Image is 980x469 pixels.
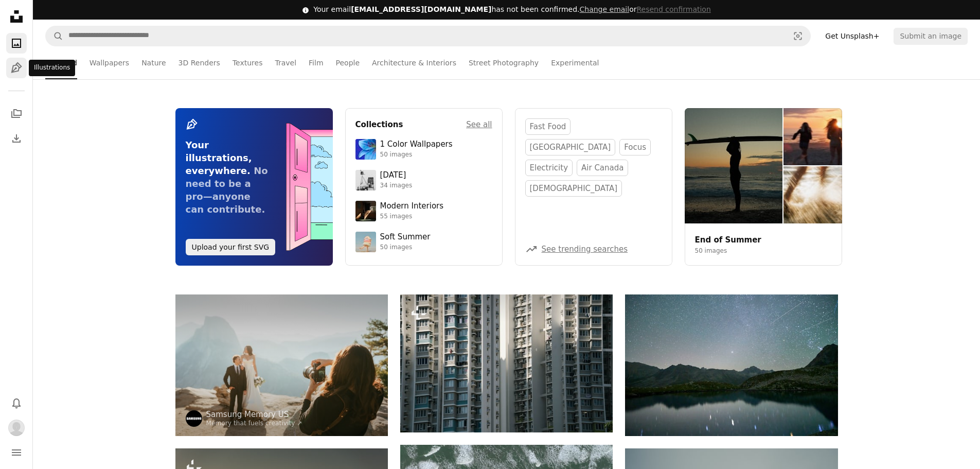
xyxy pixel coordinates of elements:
div: [DATE] [380,170,413,181]
img: premium_photo-1688045582333-c8b6961773e0 [355,139,376,160]
a: [DEMOGRAPHIC_DATA] [525,180,622,197]
form: Find visuals sitewide [45,26,811,46]
a: Change email [579,5,629,13]
button: Notifications [6,393,27,413]
a: Home — Unsplash [6,6,27,29]
a: See all [466,118,492,131]
a: [DATE]34 images [355,170,492,190]
a: electricity [525,160,573,176]
a: Soft Summer50 images [355,232,492,252]
a: Modern Interiors55 images [355,201,492,221]
a: End of Summer [695,235,761,245]
img: premium_photo-1747189286942-bc91257a2e39 [355,201,376,221]
a: air canada [577,160,628,176]
a: fast food [525,118,571,135]
a: Illustrations [6,58,27,78]
img: Starry night sky over a calm mountain lake [625,294,838,436]
button: Menu [6,442,27,463]
img: Go to Samsung Memory US's profile [186,410,202,427]
a: Collections [6,103,27,124]
a: Film [309,46,323,79]
a: Download History [6,128,27,149]
a: Textures [233,46,263,79]
h4: Collections [355,118,403,131]
button: Resend confirmation [636,5,710,15]
a: Wallpapers [90,46,129,79]
button: Upload your first SVG [186,239,276,255]
span: No need to be a pro—anyone can contribute. [186,165,268,215]
div: Soft Summer [380,232,431,242]
a: See trending searches [542,245,628,254]
button: Profile [6,418,27,438]
img: Bride and groom posing for photographer on mountain overlook. [175,294,388,436]
a: Architecture & Interiors [372,46,456,79]
a: Starry night sky over a calm mountain lake [625,360,838,370]
button: Search Unsplash [46,26,63,46]
img: photo-1682590564399-95f0109652fe [355,170,376,190]
a: Nature [141,46,166,79]
span: or [579,5,710,13]
a: Tall apartment buildings with many windows and balconies. [400,358,613,368]
div: 55 images [380,213,444,221]
img: Tall apartment buildings with many windows and balconies. [400,294,613,432]
a: Experimental [551,46,599,79]
img: Avatar of user KellyAnn Smith [8,420,25,436]
span: Your illustrations, everywhere. [186,140,252,176]
a: Get Unsplash+ [819,28,885,44]
a: Street Photography [469,46,539,79]
div: Your email has not been confirmed. [313,5,711,15]
button: Visual search [786,26,810,46]
a: Travel [275,46,296,79]
div: 34 images [380,182,413,190]
img: premium_photo-1749544311043-3a6a0c8d54af [355,232,376,252]
a: People [336,46,360,79]
a: 1 Color Wallpapers50 images [355,139,492,160]
a: 3D Renders [179,46,220,79]
span: [EMAIL_ADDRESS][DOMAIN_NAME] [351,5,491,13]
a: Photos [6,33,27,54]
a: [GEOGRAPHIC_DATA] [525,139,616,155]
a: focus [619,139,651,155]
a: Memory that fuels creativity ↗ [206,420,302,427]
a: Bride and groom posing for photographer on mountain overlook. [175,360,388,370]
div: 50 images [380,151,453,159]
a: Samsung Memory US [206,409,302,420]
div: Modern Interiors [380,201,444,212]
div: 50 images [380,244,431,252]
div: 1 Color Wallpapers [380,140,453,150]
button: Submit an image [894,28,968,44]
